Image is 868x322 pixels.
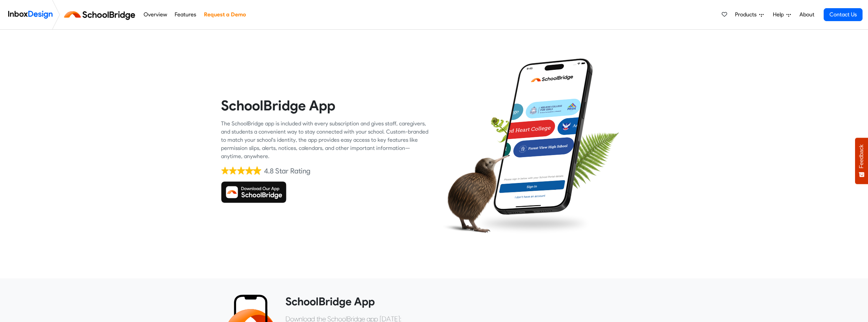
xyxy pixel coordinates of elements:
a: About [797,8,816,21]
a: Overview [142,8,169,21]
span: Feedback [858,144,865,168]
a: Help [770,8,794,21]
div: 4.8 Star Rating [264,166,310,176]
img: shadow.png [474,211,592,236]
a: Request a Demo [202,8,248,21]
div: The SchoolBridge app is included with every subscription and gives staff, caregivers, and student... [221,120,429,160]
img: kiwi_bird.png [439,148,510,239]
heading: SchoolBridge App [285,295,642,308]
img: schoolbridge logo [63,6,139,23]
heading: SchoolBridge App [221,97,429,114]
a: Contact Us [824,8,863,21]
a: Features [173,8,198,21]
span: Products [735,11,759,19]
img: phone.png [488,58,598,215]
button: Feedback - Show survey [855,138,868,184]
img: Download SchoolBridge App [221,181,286,203]
span: Help [773,11,786,19]
a: Products [732,8,766,21]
